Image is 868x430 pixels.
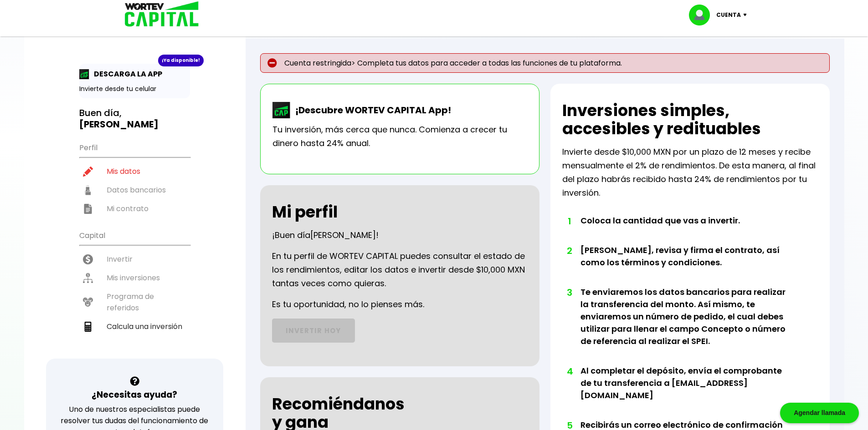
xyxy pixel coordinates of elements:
[272,249,528,290] p: En tu perfil de WORTEV CAPITAL puedes consultar el estado de los rendimientos, editar los datos e...
[79,225,190,359] ul: Capital
[267,58,277,68] img: error-circle.027baa21.svg
[79,137,190,218] ul: Perfil
[83,167,93,177] img: editar-icon.952d3147.svg
[260,53,830,73] p: Cuenta restringida> Completa tus datos para acceder a todas las funciones de tu plataforma.
[272,203,338,221] h2: Mi perfil
[580,286,792,364] li: Te enviaremos los datos bancarios para realizar la transferencia del monto. Así mismo, te enviare...
[158,55,204,66] div: ¡Ya disponible!
[567,286,571,299] span: 3
[79,69,89,79] img: app-icon
[580,244,792,286] li: [PERSON_NAME], revisa y firma el contrato, así como los términos y condiciones.
[580,364,792,419] li: Al completar el depósito, envía el comprobante de tu transferencia a [EMAIL_ADDRESS][DOMAIN_NAME]
[272,102,291,118] img: wortev-capital-app-icon
[272,298,424,311] p: Es tu oportunidad, no lo pienses más.
[79,84,190,94] p: Invierte desde tu celular
[780,403,859,423] div: Agendar llamada
[310,229,376,241] span: [PERSON_NAME]
[580,214,792,244] li: Coloca la cantidad que vas a invertir.
[567,244,571,258] span: 2
[562,101,818,138] h2: Inversiones simples, accesibles y redituables
[562,145,818,200] p: Invierte desde $10,000 MXN por un plazo de 12 meses y recibe mensualmente el 2% de rendimientos. ...
[79,118,159,131] b: [PERSON_NAME]
[79,162,190,181] a: Mis datos
[689,5,716,25] img: profile-image
[272,123,527,150] p: Tu inversión, más cerca que nunca. Comienza a crecer tu dinero hasta 24% anual.
[567,214,571,228] span: 1
[79,317,190,336] a: Calcula una inversión
[291,103,451,117] p: ¡Descubre WORTEV CAPITAL App!
[741,14,753,16] img: icon-down
[272,319,355,343] a: INVERTIR HOY
[83,322,93,332] img: calculadora-icon.17d418c4.svg
[79,107,190,130] h3: Buen día,
[92,388,177,401] h3: ¿Necesitas ayuda?
[567,364,571,378] span: 4
[272,228,379,242] p: ¡Buen día !
[716,8,741,22] p: Cuenta
[89,68,162,80] p: DESCARGA LA APP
